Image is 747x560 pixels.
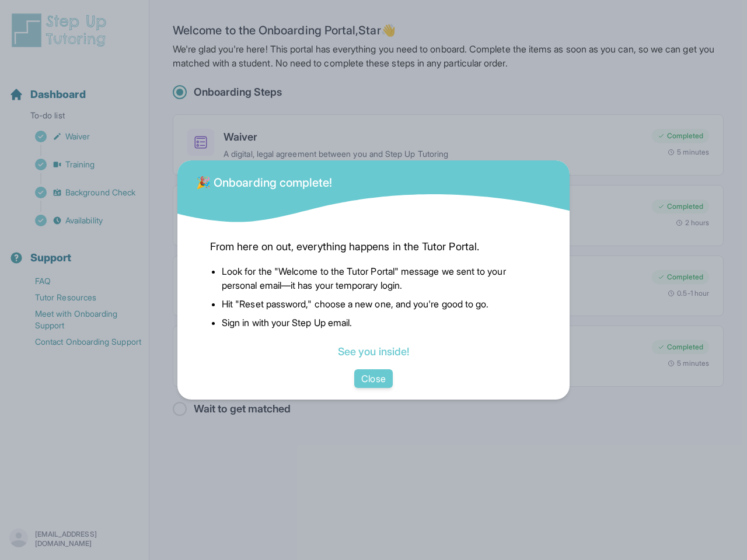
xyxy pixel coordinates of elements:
[196,167,333,191] div: 🎉 Onboarding complete!
[222,264,537,292] li: Look for the "Welcome to the Tutor Portal" message we sent to your personal email—it has your tem...
[338,345,409,358] a: See you inside!
[222,297,537,311] li: Hit "Reset password," choose a new one, and you're good to go.
[222,316,537,330] li: Sign in with your Step Up email.
[210,239,537,255] span: From here on out, everything happens in the Tutor Portal.
[354,369,392,388] button: Close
